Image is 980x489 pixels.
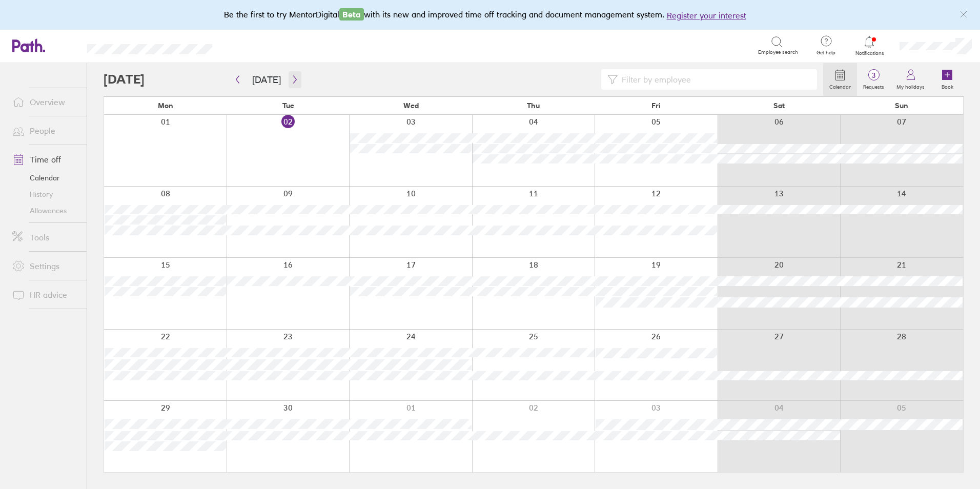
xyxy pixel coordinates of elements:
span: Sat [773,101,785,110]
a: History [4,186,87,202]
a: 3Requests [857,63,890,96]
label: Requests [857,81,890,90]
a: Calendar [4,170,87,186]
span: Sun [895,101,908,110]
span: Mon [158,101,173,110]
a: Overview [4,92,87,112]
a: Book [931,63,964,96]
a: Tools [4,227,87,248]
span: Tue [282,101,294,110]
span: Employee search [758,49,798,55]
a: Calendar [823,63,857,96]
span: 3 [857,71,890,79]
span: Thu [527,101,540,110]
span: Beta [339,8,364,21]
span: Notifications [853,50,886,56]
a: Allowances [4,202,87,219]
span: Wed [403,101,419,110]
a: My holidays [890,63,931,96]
span: Fri [651,101,661,110]
a: People [4,120,87,141]
label: Calendar [823,81,857,90]
div: Be the first to try MentorDigital with its new and improved time off tracking and document manage... [224,8,757,22]
button: [DATE] [244,71,289,88]
label: My holidays [890,81,931,90]
a: Notifications [853,35,886,56]
div: Search [240,40,266,50]
label: Book [935,81,959,90]
span: Get help [809,50,843,56]
a: HR advice [4,284,87,305]
a: Settings [4,256,87,276]
a: Time off [4,149,87,170]
input: Filter by employee [618,70,811,89]
button: Register your interest [667,9,746,22]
